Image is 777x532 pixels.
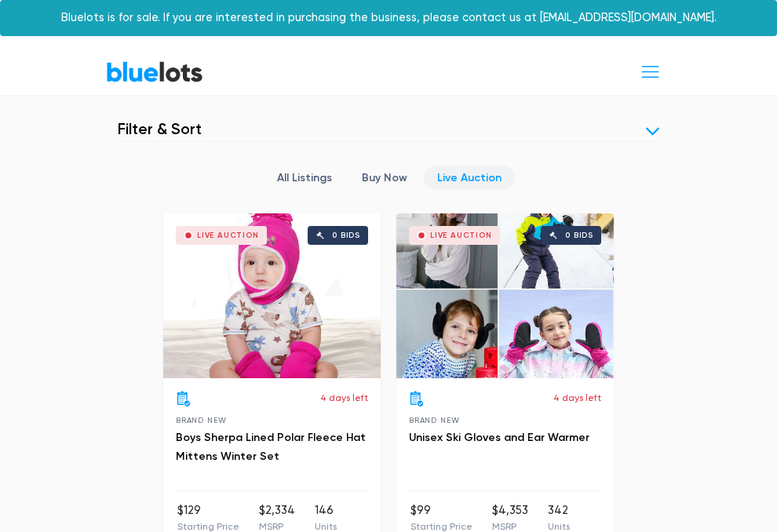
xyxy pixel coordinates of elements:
div: Live Auction [197,231,259,239]
p: 4 days left [553,391,601,405]
p: 4 days left [320,391,368,405]
a: BlueLots [106,60,203,83]
a: Live Auction 0 bids [163,213,381,378]
a: Live Auction [424,166,515,190]
a: Boys Sherpa Lined Polar Fleece Hat Mittens Winter Set [176,431,366,463]
a: Live Auction 0 bids [396,213,614,378]
div: Live Auction [430,231,492,239]
span: Brand New [409,416,460,425]
div: 0 bids [565,231,593,239]
span: Brand New [176,416,227,425]
div: 0 bids [332,231,360,239]
a: Buy Now [348,166,421,190]
button: Toggle navigation [629,57,671,86]
h3: Filter & Sort [118,119,202,138]
a: All Listings [264,166,345,190]
a: Unisex Ski Gloves and Ear Warmer [409,431,589,444]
